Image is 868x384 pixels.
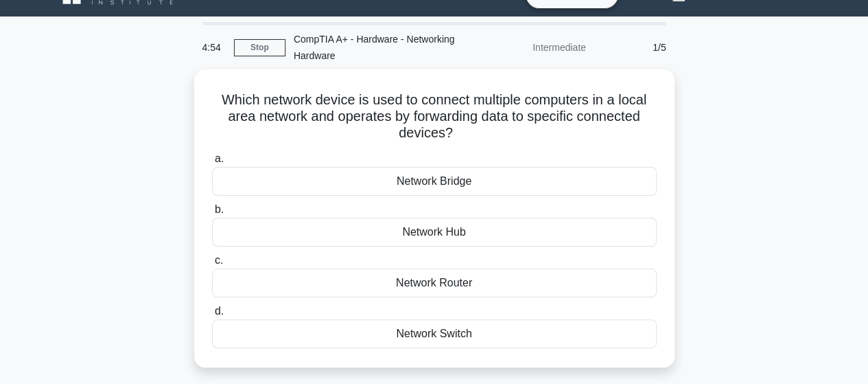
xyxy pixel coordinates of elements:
span: b. [215,203,224,215]
a: Stop [234,39,285,56]
div: 4:54 [194,34,234,61]
div: Network Bridge [212,167,657,196]
span: d. [215,305,224,317]
div: Intermediate [474,34,594,61]
span: c. [215,254,223,266]
div: Network Hub [212,218,657,247]
div: CompTIA A+ - Hardware - Networking Hardware [285,25,474,69]
div: Network Router [212,269,657,297]
h5: Which network device is used to connect multiple computers in a local area network and operates b... [211,91,658,142]
div: 1/5 [594,34,675,61]
span: a. [215,153,224,164]
div: Network Switch [212,319,657,348]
